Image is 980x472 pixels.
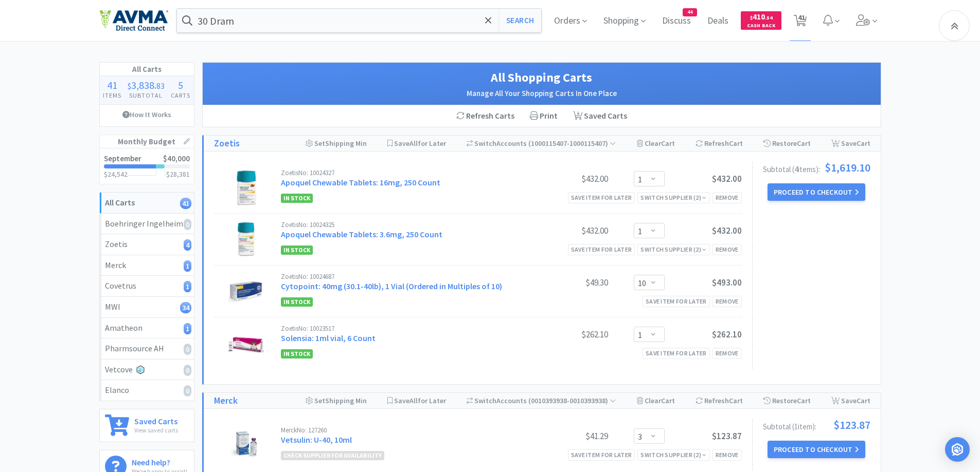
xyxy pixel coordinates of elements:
[213,87,870,100] h2: Manage All Your Shopping Carts In One Place
[105,197,135,207] strong: All Carts
[184,281,191,292] i: 1
[637,136,675,151] div: Clear
[184,239,191,251] i: 4
[306,136,367,151] div: Shipping Min
[184,344,191,355] i: 0
[712,329,742,340] span: $262.10
[228,273,264,309] img: d68059bb95f34f6ca8f79a017dff92f3_527055.jpeg
[100,276,194,297] a: Covetrus1
[474,139,496,148] span: Switch
[712,192,742,203] div: Remove
[797,396,811,405] span: Cart
[768,183,865,201] button: Proceed to Checkout
[658,16,695,26] a: Discuss44
[100,318,194,339] a: Amatheon1
[449,105,522,127] div: Refresh Carts
[643,348,710,358] div: Save item for later
[763,393,811,408] div: Restore
[531,173,608,185] div: $432.00
[527,396,616,405] span: ( 0010393938-0010393938 )
[696,136,743,151] div: Refresh
[168,90,193,100] h4: Carts
[394,139,446,148] span: Save for Later
[474,396,496,405] span: Switch
[825,162,870,173] span: $1,619.10
[105,259,189,272] div: Merck
[527,139,616,148] span: ( 1000115407-1000115407 )
[281,451,384,460] span: Check Supplier for Availability
[177,9,542,32] input: Search by item, sku, manufacturer, ingredient, size...
[712,225,742,236] span: $432.00
[134,425,178,435] p: View saved carts
[498,9,541,32] button: Search
[228,325,264,361] img: 77f230a4f4b04af59458bd3fed6a6656_494019.png
[281,281,502,291] a: Cytopoint: 40mg (30.1-40lb), 1 Vial (Ordered in Multiples of 10)
[568,192,635,203] div: Save item for later
[531,224,608,237] div: $432.00
[100,90,124,100] h4: Items
[224,427,268,463] img: e848a6c79f7e44b7b7fbb22cb718f26f_697806.jpeg
[100,234,194,255] a: Zoetis4
[184,323,191,334] i: 1
[790,17,811,27] a: 41
[314,396,325,405] span: Set
[104,169,128,179] span: $24,542
[213,68,870,87] h1: All Shopping Carts
[100,193,194,214] a: All Carts41
[531,276,608,289] div: $49.30
[281,435,352,445] a: Vetsulin: U-40, 10ml
[712,348,742,358] div: Remove
[712,277,742,288] span: $493.00
[281,325,531,332] div: Zoetis No: 10023517
[104,155,141,162] h2: September
[105,363,189,376] div: Vetcove
[281,221,531,228] div: Zoetis No: 10024325
[729,396,743,405] span: Cart
[184,260,191,272] i: 1
[467,393,616,408] div: Accounts
[281,297,313,307] span: In Stock
[857,396,870,405] span: Cart
[281,169,531,176] div: Zoetis No: 10024327
[214,393,238,408] h1: Merck
[170,169,190,179] span: 28,381
[281,273,531,280] div: Zoetis No: 10024687
[128,81,131,91] span: $
[100,105,194,124] a: How It Works
[281,229,442,239] a: Apoquel Chewable Tablets: 3.6mg, 250 Count
[166,171,190,178] h3: $
[831,136,870,151] div: Save
[568,449,635,460] div: Save item for later
[409,139,418,148] span: All
[306,393,367,408] div: Shipping Min
[640,244,706,254] div: Switch Supplier ( 2 )
[640,450,706,460] div: Switch Supplier ( 2 )
[281,246,313,255] span: In Stock
[763,419,870,430] div: Subtotal ( 1 item ):
[565,105,635,127] a: Saved Carts
[747,23,775,30] span: Cash Back
[831,393,870,408] div: Save
[741,7,781,34] a: $410.54Cash Back
[100,380,194,401] a: Elanco0
[467,136,616,151] div: Accounts
[281,349,313,358] span: In Stock
[100,135,194,148] h1: Monthly Budget
[857,139,870,148] span: Cart
[637,393,675,408] div: Clear
[184,385,191,397] i: 0
[228,221,264,257] img: c4124981f1ae44d387f8d91c4c7779f8_598475.png
[661,139,675,148] span: Cart
[703,16,733,26] a: Deals
[763,162,870,173] div: Subtotal ( 4 item s ):
[712,430,742,442] span: $123.87
[729,139,743,148] span: Cart
[100,360,194,381] a: Vetcove0
[132,456,187,466] h6: Need help?
[833,419,870,430] span: $123.87
[105,238,189,251] div: Zoetis
[531,430,608,442] div: $41.29
[100,338,194,360] a: Pharmsource AH0
[945,437,970,462] div: Open Intercom Messenger
[214,136,240,151] a: Zoetis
